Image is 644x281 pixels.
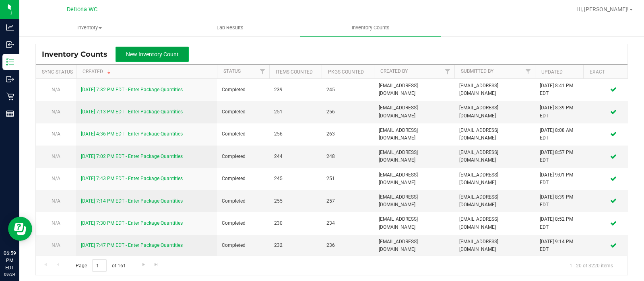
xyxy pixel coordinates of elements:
[222,175,264,183] span: Completed
[276,69,313,75] a: Items Counted
[379,127,450,142] span: [EMAIL_ADDRESS][DOMAIN_NAME]
[222,197,264,205] span: Completed
[81,220,183,226] a: [DATE] 7:30 PM EDT - Enter Package Quantities
[380,68,408,74] a: Created By
[522,65,535,78] a: Filter
[4,250,16,271] p: 06:59 PM EDT
[459,238,530,253] span: [EMAIL_ADDRESS][DOMAIN_NAME]
[274,197,317,205] span: 255
[92,259,107,272] input: 1
[83,69,112,74] a: Created
[274,153,317,160] span: 244
[379,171,450,187] span: [EMAIL_ADDRESS][DOMAIN_NAME]
[459,171,530,187] span: [EMAIL_ADDRESS][DOMAIN_NAME]
[541,69,563,75] a: Updated
[563,259,619,271] span: 1 - 20 of 3220 items
[540,127,578,142] div: [DATE] 8:08 AM EDT
[52,198,60,204] span: N/A
[379,215,450,231] span: [EMAIL_ADDRESS][DOMAIN_NAME]
[326,219,369,227] span: 234
[222,242,264,249] span: Completed
[341,24,400,31] span: Inventory Counts
[274,242,317,249] span: 232
[274,108,317,116] span: 251
[441,65,454,78] a: Filter
[81,109,183,115] a: [DATE] 7:13 PM EDT - Enter Package Quantities
[8,217,32,241] iframe: Resource center
[69,259,132,272] span: Page of 161
[20,24,159,31] span: Inventory
[583,65,644,79] th: Exact
[274,130,317,138] span: 256
[116,47,189,62] button: New Inventory Count
[222,108,264,116] span: Completed
[52,87,60,92] span: N/A
[6,110,14,118] inline-svg: Reports
[326,242,369,249] span: 236
[576,6,629,12] span: Hi, [PERSON_NAME]!
[379,149,450,164] span: [EMAIL_ADDRESS][DOMAIN_NAME]
[126,51,179,57] span: New Inventory Count
[379,238,450,253] span: [EMAIL_ADDRESS][DOMAIN_NAME]
[540,171,578,187] div: [DATE] 9:01 PM EDT
[459,82,530,97] span: [EMAIL_ADDRESS][DOMAIN_NAME]
[300,19,441,36] a: Inventory Counts
[274,219,317,227] span: 230
[6,41,14,49] inline-svg: Inbound
[222,219,264,227] span: Completed
[461,68,493,74] a: Submitted By
[326,86,369,94] span: 245
[222,86,264,94] span: Completed
[6,58,14,66] inline-svg: Inventory
[81,176,183,181] a: [DATE] 7:43 PM EDT - Enter Package Quantities
[138,259,149,270] a: Go to the next page
[81,154,183,159] a: [DATE] 7:02 PM EDT - Enter Package Quantities
[52,242,60,248] span: N/A
[42,50,116,59] span: Inventory Counts
[540,149,578,164] div: [DATE] 8:57 PM EDT
[459,149,530,164] span: [EMAIL_ADDRESS][DOMAIN_NAME]
[223,68,241,74] a: Status
[6,75,14,83] inline-svg: Outbound
[256,65,269,78] a: Filter
[459,127,530,142] span: [EMAIL_ADDRESS][DOMAIN_NAME]
[52,220,60,226] span: N/A
[379,82,450,97] span: [EMAIL_ADDRESS][DOMAIN_NAME]
[52,176,60,181] span: N/A
[459,193,530,209] span: [EMAIL_ADDRESS][DOMAIN_NAME]
[52,109,60,115] span: N/A
[326,153,369,160] span: 248
[6,23,14,31] inline-svg: Analytics
[274,86,317,94] span: 239
[52,154,60,159] span: N/A
[19,19,160,36] a: Inventory
[52,131,60,137] span: N/A
[379,193,450,209] span: [EMAIL_ADDRESS][DOMAIN_NAME]
[151,259,162,270] a: Go to the last page
[160,19,300,36] a: Lab Results
[326,175,369,183] span: 251
[81,242,183,248] a: [DATE] 7:47 PM EDT - Enter Package Quantities
[540,82,578,97] div: [DATE] 8:41 PM EDT
[540,193,578,209] div: [DATE] 8:39 PM EDT
[326,197,369,205] span: 257
[326,130,369,138] span: 263
[540,238,578,253] div: [DATE] 9:14 PM EDT
[222,153,264,160] span: Completed
[459,215,530,231] span: [EMAIL_ADDRESS][DOMAIN_NAME]
[222,130,264,138] span: Completed
[81,198,183,204] a: [DATE] 7:14 PM EDT - Enter Package Quantities
[540,104,578,119] div: [DATE] 8:39 PM EDT
[326,108,369,116] span: 256
[379,104,450,119] span: [EMAIL_ADDRESS][DOMAIN_NAME]
[81,87,183,92] a: [DATE] 7:32 PM EDT - Enter Package Quantities
[4,271,16,277] p: 09/24
[67,6,97,13] span: Deltona WC
[206,24,254,31] span: Lab Results
[81,131,183,137] a: [DATE] 4:36 PM EDT - Enter Package Quantities
[540,215,578,231] div: [DATE] 8:52 PM EDT
[459,104,530,119] span: [EMAIL_ADDRESS][DOMAIN_NAME]
[328,69,364,75] a: Pkgs Counted
[274,175,317,183] span: 245
[6,92,14,101] inline-svg: Retail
